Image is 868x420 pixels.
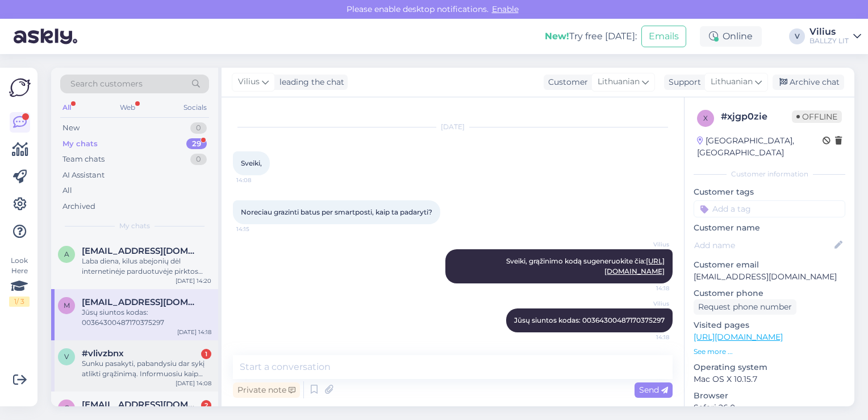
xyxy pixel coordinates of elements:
[82,246,200,256] span: aiste.leoniene@gmail.com
[64,403,69,412] span: c
[119,221,150,231] span: My chats
[639,385,668,395] span: Send
[694,299,796,315] div: Request phone number
[236,176,279,184] span: 14:08
[82,359,211,379] div: Sunku pasakyti, pabandysiu dar sykį atlikti grąžinimą. Informuosiu kaip sekėsi.
[627,240,669,249] span: Vilius
[694,361,845,373] p: Operating system
[694,332,783,342] a: [URL][DOMAIN_NAME]
[694,186,845,198] p: Customer tags
[70,78,143,90] span: Search customers
[694,169,845,179] div: Customer information
[190,154,207,165] div: 0
[789,28,805,44] div: V
[627,284,669,293] span: 14:18
[62,122,80,134] div: New
[627,299,669,308] span: Vilius
[697,135,823,159] div: [GEOGRAPHIC_DATA], [GEOGRAPHIC_DATA]
[711,76,753,88] span: Lithuanian
[489,4,522,14] span: Enable
[62,138,98,150] div: My chats
[62,185,72,196] div: All
[64,250,69,258] span: a
[177,328,211,336] div: [DATE] 14:18
[809,27,849,36] div: Vilius
[176,379,211,388] div: [DATE] 14:08
[598,76,640,88] span: Lithuanian
[201,400,211,410] div: 2
[694,319,845,331] p: Visited pages
[694,373,845,385] p: Mac OS X 10.15.7
[64,352,69,361] span: v
[703,114,708,122] span: x
[233,122,673,132] div: [DATE]
[233,382,300,398] div: Private note
[62,170,105,181] div: AI Assistant
[545,30,637,43] div: Try free [DATE]:
[506,257,665,275] span: Sveiki, grąžinimo kodą sugeneruokite čia:
[721,110,792,123] div: # xjgp0zie
[664,76,701,88] div: Support
[809,27,861,46] a: ViliusBALLZY LIT
[544,76,588,88] div: Customer
[82,400,200,410] span: chilly.lek@gmail.com
[82,307,211,328] div: Jūsų siuntos kodas: 00364300487170375297
[181,100,209,115] div: Socials
[773,75,844,90] div: Archive chat
[236,225,279,233] span: 14:15
[176,277,211,285] div: [DATE] 14:20
[694,402,845,414] p: Safari 26.0
[118,100,137,115] div: Web
[9,77,31,98] img: Askly Logo
[82,256,211,277] div: Laba diena, kilus abejonių dėl internetinėje parduotuvėje pirktos prekės kokybės, rašykite el.paš...
[694,239,832,252] input: Add name
[694,271,845,283] p: [EMAIL_ADDRESS][DOMAIN_NAME]
[64,301,70,310] span: m
[694,347,845,357] p: See more ...
[694,287,845,299] p: Customer phone
[641,26,686,47] button: Emails
[186,138,207,150] div: 29
[627,333,669,341] span: 14:18
[9,297,30,307] div: 1 / 3
[62,201,95,212] div: Archived
[694,390,845,402] p: Browser
[238,76,260,88] span: Vilius
[275,76,344,88] div: leading the chat
[700,26,762,47] div: Online
[694,200,845,217] input: Add a tag
[60,100,73,115] div: All
[241,208,432,216] span: Noreciau grazinti batus per smartposti, kaip ta padaryti?
[694,222,845,234] p: Customer name
[82,348,124,359] span: #vlivzbnx
[190,122,207,134] div: 0
[241,159,262,167] span: Sveiki,
[809,36,849,46] div: BALLZY LIT
[792,110,842,123] span: Offline
[694,259,845,271] p: Customer email
[9,256,30,307] div: Look Here
[82,297,200,307] span: martynasggh@gmail.com
[545,31,569,42] b: New!
[62,154,105,165] div: Team chats
[514,316,665,324] span: Jūsų siuntos kodas: 00364300487170375297
[201,349,211,359] div: 1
